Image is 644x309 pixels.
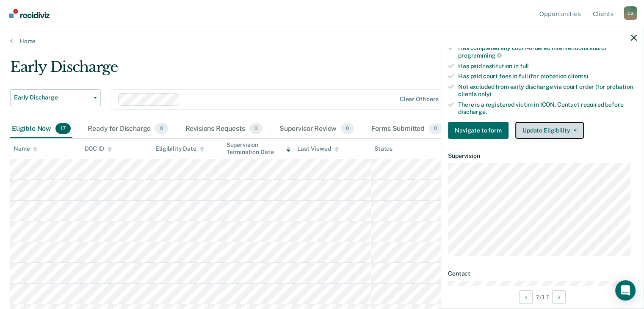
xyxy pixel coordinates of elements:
div: Supervision Termination Date [227,141,291,156]
div: C S [624,6,637,20]
button: Update Eligibility [515,122,584,139]
dt: Contact [448,270,637,277]
div: Revisions Requests [183,120,264,138]
span: only) [478,91,491,97]
span: 17 [55,123,71,134]
span: discharge. [458,108,487,115]
button: Navigate to form [448,122,509,139]
div: Eligible Now [10,120,72,138]
button: Next Opportunity [552,290,566,304]
div: Supervisor Review [278,120,356,138]
div: Not excluded from early discharge via court order (for probation clients [458,83,637,98]
div: There is a registered victim in ICON. Contact required before [458,101,637,116]
span: Early Discharge [14,94,90,101]
div: Status [374,145,392,152]
span: full [520,63,529,69]
a: Home [10,37,634,45]
div: Open Intercom Messenger [615,280,636,301]
div: Name [14,145,37,152]
span: 0 [341,123,354,134]
span: 0 [429,123,442,134]
img: Recidiviz [9,9,50,18]
div: Ready for Discharge [86,120,170,138]
div: DOC ID [85,145,112,152]
a: Navigate to form link [448,122,512,139]
div: Has paid restitution in [458,63,637,70]
div: Eligibility Date [155,145,204,152]
button: Previous Opportunity [519,290,533,304]
div: Has paid court fees in full (for probation [458,73,637,80]
div: Clear officers [400,96,439,103]
span: clients) [568,73,588,80]
div: 7 / 17 [441,286,644,308]
span: 0 [155,123,168,134]
button: Profile dropdown button [624,6,637,20]
dt: Supervision [448,152,637,160]
div: Early Discharge [10,58,493,83]
div: Forms Submitted [369,120,444,138]
span: programming [458,52,502,59]
span: 0 [249,123,263,134]
div: Last Viewed [297,145,338,152]
div: Has completed any court-ordered interventions and/or [458,44,637,59]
